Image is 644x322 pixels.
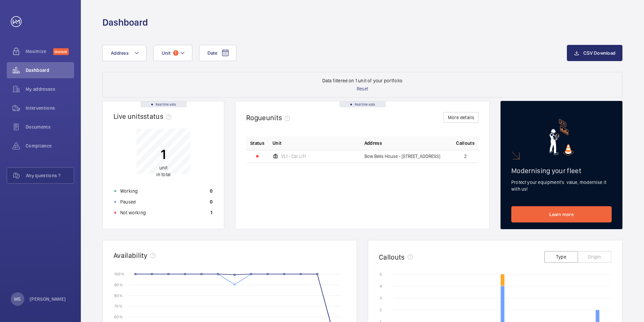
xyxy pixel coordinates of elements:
[173,50,179,56] span: 1
[26,105,74,111] span: Interventions
[210,188,213,194] p: 0
[444,112,479,123] button: More details
[143,112,174,120] span: status
[567,45,622,61] button: CSV Download
[26,86,74,92] span: My addresses
[114,112,174,120] h2: Live units
[207,50,217,56] span: Date
[380,296,382,300] text: 3
[199,45,236,61] button: Date
[53,48,69,55] span: Discover
[364,154,440,159] span: Bow Bells House - [STREET_ADDRESS]
[156,146,170,163] p: 1
[364,140,382,146] span: Address
[544,251,578,263] button: Type
[210,198,213,205] p: 0
[26,48,53,55] span: Maximize
[120,198,136,205] p: Paused
[340,101,386,107] div: Real time data
[26,172,74,179] span: Any questions ?
[464,154,467,159] span: 2
[156,164,170,178] p: in total
[14,296,21,302] p: MS
[456,140,475,146] span: Callouts
[322,77,402,84] p: Data filtered on 1 unit of your portfolio
[102,45,147,61] button: Address
[380,272,382,277] text: 5
[549,119,574,156] img: marketing-card.svg
[250,140,264,146] p: Status
[111,50,129,56] span: Address
[380,284,382,289] text: 4
[211,209,213,216] p: 1
[114,251,148,260] h2: Availability
[30,296,66,302] p: [PERSON_NAME]
[162,50,170,56] span: Unit
[114,315,123,319] text: 60 %
[511,166,612,175] h2: Modernising your fleet
[102,16,148,29] h1: Dashboard
[357,85,368,92] p: Reset
[583,50,615,56] span: CSV Download
[266,113,293,122] span: units
[114,293,123,298] text: 80 %
[26,67,74,74] span: Dashboard
[578,251,611,263] button: Origin
[511,206,612,222] a: Learn more
[114,304,122,308] text: 70 %
[120,188,138,194] p: Working
[140,101,187,107] div: Real time data
[511,179,612,192] p: Protect your equipment's value, modernise it with us!
[114,271,124,276] text: 100 %
[272,140,282,146] span: Unit
[26,142,74,149] span: Compliance
[159,165,168,170] span: unit
[380,307,382,312] text: 2
[120,209,146,216] p: Not working
[26,124,74,130] span: Documents
[114,282,123,287] text: 90 %
[379,253,405,261] h2: Callouts
[281,154,306,159] span: VL1 - Car Lift
[153,45,192,61] button: Unit1
[246,113,293,122] h2: Rogue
